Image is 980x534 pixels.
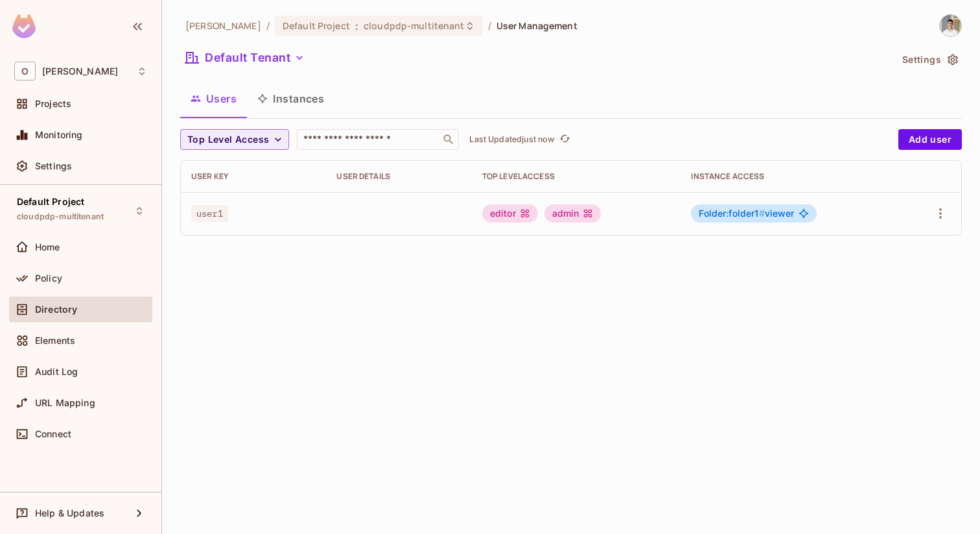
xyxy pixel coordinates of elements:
[17,197,84,207] span: Default Project
[35,99,71,109] span: Projects
[469,134,554,145] p: Last Updated just now
[482,204,538,223] div: editor
[544,204,601,223] div: admin
[699,208,794,219] span: viewer
[191,171,316,182] div: User Key
[898,129,962,150] button: Add user
[355,21,359,31] span: :
[940,15,961,36] img: Omer Zuarets
[35,273,62,284] span: Policy
[42,66,118,77] span: Workspace: Omer Test
[559,133,570,146] span: refresh
[35,398,95,408] span: URL Mapping
[554,132,572,147] span: Click to refresh data
[482,171,671,182] div: Top Level Access
[283,19,350,32] span: Default Project
[187,132,269,148] span: Top Level Access
[496,19,577,32] span: User Management
[759,208,765,219] span: #
[35,130,83,140] span: Monitoring
[247,82,334,115] button: Instances
[12,14,36,38] img: SReyMgAAAABJRU5ErkJggg==
[35,508,104,518] span: Help & Updates
[364,19,465,32] span: cloudpdp-multitenant
[691,171,889,182] div: Instance Access
[35,304,77,315] span: Directory
[35,429,71,439] span: Connect
[35,367,78,377] span: Audit Log
[17,212,104,222] span: cloudpdp-multitenant
[191,205,228,222] span: user1
[897,49,962,70] button: Settings
[35,335,75,346] span: Elements
[180,82,247,115] button: Users
[180,129,289,150] button: Top Level Access
[35,161,72,171] span: Settings
[14,62,36,80] span: O
[699,208,764,219] span: Folder:folder1
[35,242,60,252] span: Home
[488,19,491,32] li: /
[336,171,461,182] div: User Details
[557,132,572,147] button: refresh
[266,19,270,32] li: /
[180,47,310,68] button: Default Tenant
[185,19,261,32] span: the active workspace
